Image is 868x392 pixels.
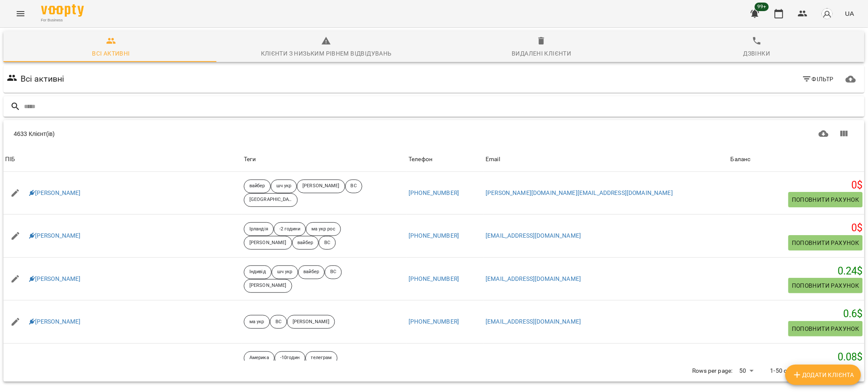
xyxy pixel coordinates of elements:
[693,367,733,375] p: Rows per page:
[744,48,770,59] div: Дзвінки
[276,318,281,326] p: ВС
[244,265,272,279] div: Індивід
[244,222,274,236] div: Ірландія
[287,315,335,329] div: [PERSON_NAME]
[821,8,833,20] img: avatar_s.png
[486,154,500,165] div: Sort
[486,154,727,165] span: Email
[731,351,863,364] h5: 0.08 $
[409,318,459,325] a: [PHONE_NUMBER]
[788,278,863,293] button: Поповнити рахунок
[486,154,500,165] div: Email
[261,48,392,59] div: Клієнти з низьким рівнем відвідувань
[244,154,405,165] div: Теги
[770,367,805,375] p: 1-50 of 4633
[29,275,81,283] a: [PERSON_NAME]
[409,232,459,239] a: [PHONE_NUMBER]
[409,189,459,196] a: [PHONE_NUMBER]
[351,183,357,190] p: ВС
[10,3,31,24] button: Menu
[409,154,482,165] span: Телефон
[306,222,341,236] div: ма укр рос
[486,189,673,196] a: [PERSON_NAME][DOMAIN_NAME][EMAIL_ADDRESS][DOMAIN_NAME]
[319,236,336,250] div: ВС
[788,192,863,207] button: Поповнити рахунок
[29,189,81,197] a: [PERSON_NAME]
[249,226,268,233] p: Ірландія
[293,318,329,326] p: [PERSON_NAME]
[244,351,275,365] div: Америка
[275,351,305,365] div: -10годин
[409,275,459,282] a: [PHONE_NUMBER]
[298,239,314,247] p: вайбер
[271,180,297,193] div: шч укр
[731,265,863,278] h5: 0.24 $
[244,315,270,329] div: ма укр
[792,370,854,380] span: Додати клієнта
[792,195,859,205] span: Поповнити рахунок
[244,180,271,193] div: вайбер
[272,265,298,279] div: шч укр
[792,238,859,248] span: Поповнити рахунок
[409,154,433,165] div: Sort
[802,74,834,84] span: Фільтр
[731,221,863,235] h5: 0 $
[244,236,292,250] div: [PERSON_NAME]
[244,193,298,207] div: [GEOGRAPHIC_DATA]
[325,265,342,279] div: ВС
[249,239,286,247] p: [PERSON_NAME]
[842,6,858,21] button: UA
[302,183,339,190] p: [PERSON_NAME]
[731,179,863,192] h5: 0 $
[21,72,65,85] h6: Всі активні
[486,318,581,325] a: [EMAIL_ADDRESS][DOMAIN_NAME]
[512,48,571,59] div: Видалені клієнти
[244,279,292,293] div: [PERSON_NAME]
[280,354,300,362] p: -10годин
[731,307,863,321] h5: 0.6 $
[814,124,834,144] button: Завантажити CSV
[785,365,861,385] button: Додати клієнта
[41,4,84,17] img: Voopty Logo
[249,268,266,276] p: Індивід
[279,226,300,233] p: -2 години
[792,280,859,291] span: Поповнити рахунок
[330,268,336,276] p: ВС
[305,351,338,365] div: телеграм
[799,71,838,87] button: Фільтр
[5,154,15,165] div: Sort
[755,3,769,11] span: 99+
[249,354,269,362] p: Америка
[276,183,292,190] p: шч укр
[788,321,863,336] button: Поповнити рахунок
[292,236,319,250] div: вайбер
[5,154,240,165] span: ПІБ
[249,183,265,190] p: вайбер
[274,222,306,236] div: -2 години
[297,180,345,193] div: [PERSON_NAME]
[92,48,130,59] div: Всі активні
[834,361,854,381] button: Next Page
[5,154,15,165] div: ПІБ
[29,318,81,326] a: [PERSON_NAME]
[311,354,332,362] p: телеграм
[486,275,581,282] a: [EMAIL_ADDRESS][DOMAIN_NAME]
[41,18,84,23] span: For Business
[731,154,751,165] div: Sort
[14,130,434,138] div: 4633 Клієнт(ів)
[845,9,854,18] span: UA
[788,235,863,251] button: Поповнити рахунок
[324,239,330,247] p: ВС
[792,324,859,334] span: Поповнити рахунок
[486,232,581,239] a: [EMAIL_ADDRESS][DOMAIN_NAME]
[834,124,854,144] button: Показати колонки
[249,318,264,326] p: ма укр
[277,268,293,276] p: шч укр
[270,315,287,329] div: ВС
[731,154,751,165] div: Баланс
[409,154,433,165] div: Телефон
[731,154,863,165] span: Баланс
[249,196,292,203] p: [GEOGRAPHIC_DATA]
[298,265,325,279] div: вайбер
[736,365,757,377] div: 50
